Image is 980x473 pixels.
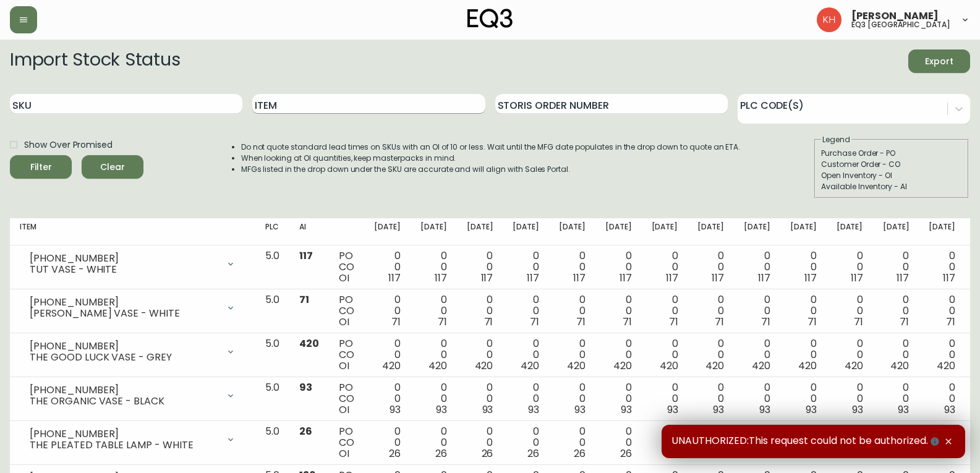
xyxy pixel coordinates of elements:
[30,341,218,352] div: [PHONE_NUMBER]
[428,359,447,373] span: 420
[299,292,309,307] span: 71
[467,426,493,459] div: 0 0
[652,250,678,284] div: 0 0
[339,359,349,373] span: OI
[420,338,447,372] div: 0 0
[576,315,586,329] span: 71
[790,426,817,459] div: 0 0
[521,359,539,373] span: 420
[420,426,447,459] div: 0 0
[30,428,218,440] div: [PHONE_NUMBER]
[918,54,960,69] span: Export
[467,9,513,28] img: logo
[883,338,910,372] div: 0 0
[752,359,770,373] span: 420
[697,294,724,328] div: 0 0
[652,382,678,415] div: 0 0
[697,382,724,415] div: 0 0
[339,250,354,284] div: PO CO
[851,11,939,21] span: [PERSON_NAME]
[475,359,493,373] span: 420
[845,359,863,373] span: 420
[420,250,447,284] div: 0 0
[388,271,401,285] span: 117
[530,315,539,329] span: 71
[92,160,134,175] span: Clear
[241,164,741,175] li: MFGs listed in the drop down under the SKU are accurate and will align with Sales Portal.
[30,264,218,275] div: TUT VASE - WHITE
[30,253,218,264] div: [PHONE_NUMBER]
[667,403,678,417] span: 93
[20,250,245,278] div: [PHONE_NUMBER]TUT VASE - WHITE
[944,403,955,417] span: 93
[669,315,678,329] span: 71
[436,403,447,417] span: 93
[817,7,842,32] img: 6bce50593809ea0ae37ab3ec28db6a8b
[883,382,910,415] div: 0 0
[713,403,724,417] span: 93
[821,181,962,192] div: Available Inventory - AI
[255,245,289,289] td: 5.0
[652,426,678,459] div: 0 0
[527,271,539,285] span: 117
[798,359,817,373] span: 420
[613,359,632,373] span: 420
[481,271,493,285] span: 117
[929,382,955,415] div: 0 0
[374,426,401,459] div: 0 0
[10,218,255,245] th: Item
[513,426,539,459] div: 0 0
[697,338,724,372] div: 0 0
[559,294,586,328] div: 0 0
[82,155,143,179] button: Clear
[837,294,863,328] div: 0 0
[527,446,539,461] span: 26
[513,338,539,372] div: 0 0
[946,315,955,329] span: 71
[420,382,447,415] div: 0 0
[467,250,493,284] div: 0 0
[573,271,586,285] span: 117
[299,336,319,351] span: 420
[559,382,586,415] div: 0 0
[30,385,218,396] div: [PHONE_NUMBER]
[929,294,955,328] div: 0 0
[744,382,770,415] div: 0 0
[900,315,909,329] span: 71
[528,403,539,417] span: 93
[255,289,289,333] td: 5.0
[620,446,632,461] span: 26
[30,396,218,407] div: THE ORGANIC VASE - BLACK
[391,315,401,329] span: 71
[30,308,218,319] div: [PERSON_NAME] VASE - WHITE
[339,271,349,285] span: OI
[854,315,863,329] span: 71
[10,49,180,73] h2: Import Stock Status
[299,380,312,394] span: 93
[255,421,289,465] td: 5.0
[484,315,493,329] span: 71
[567,359,586,373] span: 420
[790,250,817,284] div: 0 0
[482,446,493,461] span: 26
[241,142,741,153] li: Do not quote standard lead times on SKUs with an OI of 10 or less. Wait until the MFG date popula...
[339,382,354,415] div: PO CO
[759,403,770,417] span: 93
[929,250,955,284] div: 0 0
[734,218,780,245] th: [DATE]
[299,424,312,438] span: 26
[821,159,962,170] div: Customer Order - CO
[559,426,586,459] div: 0 0
[595,218,642,245] th: [DATE]
[837,338,863,372] div: 0 0
[671,435,942,448] span: UNAUTHORIZED:This request could not be authorized.
[390,403,401,417] span: 93
[420,294,447,328] div: 0 0
[339,294,354,328] div: PO CO
[549,218,595,245] th: [DATE]
[467,338,493,372] div: 0 0
[744,338,770,372] div: 0 0
[890,359,909,373] span: 420
[30,440,218,451] div: THE PLEATED TABLE LAMP - WHITE
[20,294,245,322] div: [PHONE_NUMBER][PERSON_NAME] VASE - WHITE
